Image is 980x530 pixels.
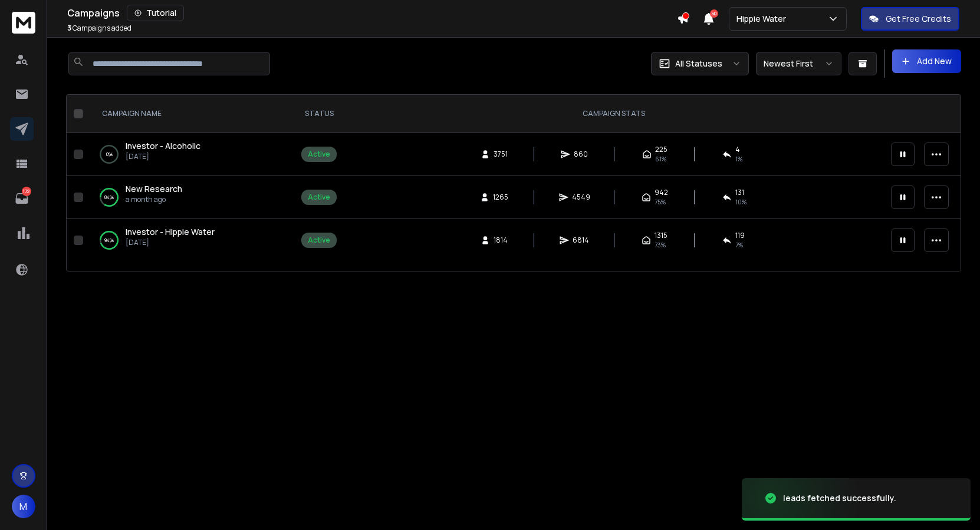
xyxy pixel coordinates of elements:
[783,492,896,504] div: leads fetched successfully.
[308,150,330,159] div: Active
[126,226,215,237] span: Investor - Hippie Water
[104,234,114,246] p: 94 %
[308,236,330,245] div: Active
[494,236,508,245] span: 1814
[735,154,742,164] span: 1 %
[126,195,182,204] p: a month ago
[756,52,841,75] button: Newest First
[126,226,215,238] a: Investor - Hippie Water
[126,140,200,152] a: Investor - Alcoholic
[308,193,330,202] div: Active
[126,238,215,247] p: [DATE]
[735,240,743,250] span: 7 %
[675,58,722,69] p: All Statuses
[88,176,294,219] td: 84%New Researcha month ago
[655,197,666,207] span: 75 %
[574,150,588,159] span: 860
[655,145,667,154] span: 225
[655,231,667,240] span: 1315
[67,23,71,33] span: 3
[735,197,746,207] span: 10 %
[655,154,666,164] span: 61 %
[892,49,961,73] button: Add New
[655,240,666,250] span: 73 %
[67,24,131,33] p: Campaigns added
[573,236,589,245] span: 6814
[572,193,590,202] span: 4549
[494,150,508,159] span: 3751
[12,495,35,518] button: M
[344,95,884,133] th: CAMPAIGN STATS
[104,191,114,203] p: 84 %
[10,187,34,210] a: 172
[735,145,740,154] span: 4
[67,5,677,21] div: Campaigns
[736,13,791,25] p: Hippie Water
[710,9,718,18] span: 50
[88,133,294,176] td: 0%Investor - Alcoholic[DATE]
[127,5,184,21] button: Tutorial
[886,13,951,25] p: Get Free Credits
[655,188,668,197] span: 942
[106,148,113,160] p: 0 %
[22,187,31,196] p: 172
[493,193,508,202] span: 1265
[126,183,182,195] a: New Research
[735,231,745,240] span: 119
[88,219,294,262] td: 94%Investor - Hippie Water[DATE]
[88,95,294,133] th: CAMPAIGN NAME
[126,152,200,161] p: [DATE]
[861,7,959,31] button: Get Free Credits
[294,95,344,133] th: STATUS
[735,188,744,197] span: 131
